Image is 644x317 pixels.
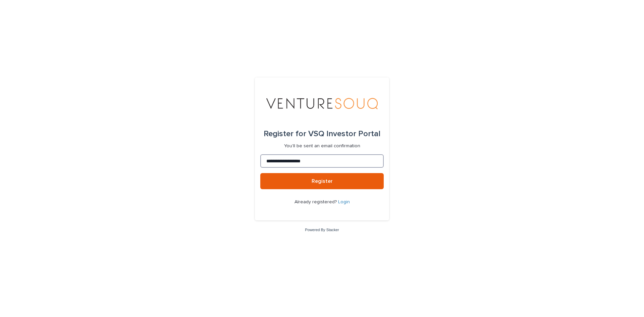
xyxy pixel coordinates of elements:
[264,124,380,143] div: VSQ Investor Portal
[312,178,333,184] span: Register
[338,200,350,204] a: Login
[264,130,306,138] span: Register for
[294,200,338,204] span: Already registered?
[266,94,377,114] img: 3elEJekzRomsFYAsX215
[284,143,360,149] p: You'll be sent an email confirmation
[305,228,339,232] a: Powered By Stacker
[260,173,384,189] button: Register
